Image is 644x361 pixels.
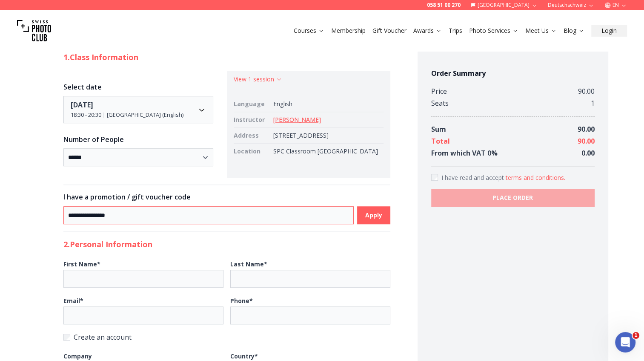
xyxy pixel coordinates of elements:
a: Membership [331,26,366,35]
h2: 1. Class Information [63,51,390,63]
iframe: Intercom live chat [615,332,635,352]
b: First Name * [63,260,100,268]
div: Total [431,135,450,147]
span: I have read and accept [441,173,506,182]
div: From which VAT 0 % [431,147,498,159]
button: Membership [328,25,369,37]
div: Sum [431,123,446,135]
div: 90.00 [578,85,595,97]
h4: Order Summary [431,68,595,78]
td: Language [234,96,270,112]
input: Last Name* [230,270,390,288]
div: Price [431,85,447,97]
span: 90.00 [578,136,595,146]
input: Create an account [63,334,70,341]
a: Courses [294,26,324,35]
button: Courses [290,25,328,37]
td: English [270,96,384,112]
button: Meet Us [522,25,560,37]
input: Accept terms [431,174,438,181]
a: Trips [449,26,462,35]
input: Email* [63,306,223,324]
button: Date [63,96,213,123]
button: Photo Services [466,25,522,37]
b: Last Name * [230,260,267,268]
button: Accept termsI have read and accept [506,173,565,182]
b: Apply [365,211,382,219]
button: Awards [410,25,445,37]
button: PLACE ORDER [431,189,595,207]
div: 1 [591,97,595,109]
b: Country * [230,352,258,360]
div: Seats [431,97,449,109]
span: 90.00 [578,124,595,134]
a: Gift Voucher [372,26,406,35]
a: 058 51 00 270 [427,2,461,9]
span: 0.00 [581,148,595,158]
b: Company [63,352,92,360]
label: Create an account [63,331,390,343]
a: Blog [564,26,584,35]
td: SPC Classroom [GEOGRAPHIC_DATA] [270,143,384,159]
b: Phone * [230,297,253,305]
td: Address [234,127,270,143]
input: First Name* [63,270,223,288]
a: [PERSON_NAME] [273,116,321,124]
button: Login [591,25,627,37]
input: Phone* [230,306,390,324]
b: PLACE ORDER [492,193,533,202]
td: Location [234,143,270,159]
td: Instructor [234,112,270,127]
h3: Select date [63,82,213,92]
span: 1 [633,332,639,339]
button: Blog [560,25,588,37]
h3: Number of People [63,134,213,144]
h2: 2. Personal Information [63,238,390,250]
button: Apply [357,206,390,224]
b: Email * [63,297,83,305]
button: Trips [445,25,466,37]
a: Photo Services [469,26,518,35]
a: Awards [413,26,442,35]
button: Gift Voucher [369,25,410,37]
img: Swiss photo club [17,14,51,48]
button: View 1 session [234,75,282,84]
h3: I have a promotion / gift voucher code [63,192,390,202]
a: Meet Us [525,26,557,35]
td: [STREET_ADDRESS] [270,127,384,143]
